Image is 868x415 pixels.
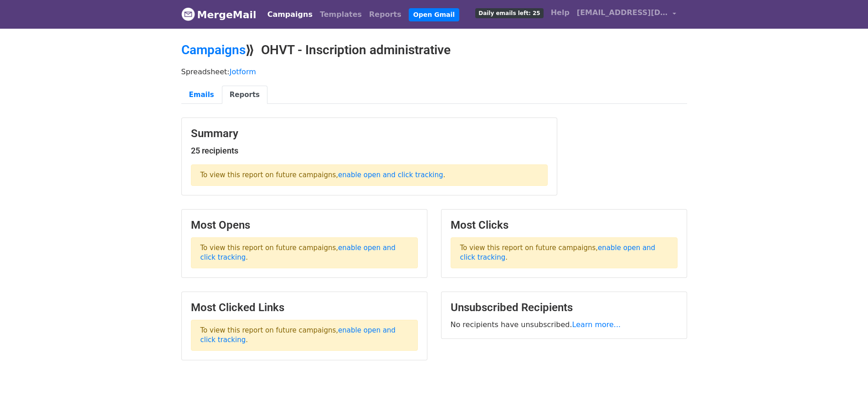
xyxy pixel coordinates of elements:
p: Spreadsheet: [181,67,687,77]
a: Help [547,4,573,22]
h5: 25 recipients [191,146,548,156]
a: Campaigns [264,5,316,24]
p: To view this report on future campaigns, . [191,164,548,186]
a: Daily emails left: 25 [472,4,547,22]
a: MergeMail [181,5,257,24]
a: [EMAIL_ADDRESS][DOMAIN_NAME] [573,4,680,25]
a: Campaigns [181,42,246,57]
span: Daily emails left: 25 [475,8,543,18]
a: Jotform [230,67,256,76]
a: Reports [365,5,405,24]
a: Learn more... [572,320,621,329]
p: To view this report on future campaigns, . [451,237,678,268]
h3: Summary [191,127,548,140]
a: enable open and click tracking [338,171,443,179]
img: MergeMail logo [181,7,195,21]
a: Emails [181,86,222,104]
p: To view this report on future campaigns, . [191,237,418,268]
h3: Most Opens [191,219,418,232]
h3: Most Clicked Links [191,301,418,314]
a: Open Gmail [409,8,459,21]
p: To view this report on future campaigns, . [191,320,418,351]
span: [EMAIL_ADDRESS][DOMAIN_NAME] [577,7,668,18]
p: No recipients have unsubscribed. [451,320,678,329]
h2: ⟫ OHVT - Inscription administrative [181,42,687,58]
a: Templates [316,5,365,24]
h3: Unsubscribed Recipients [451,301,678,314]
h3: Most Clicks [451,219,678,232]
a: Reports [222,86,267,104]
